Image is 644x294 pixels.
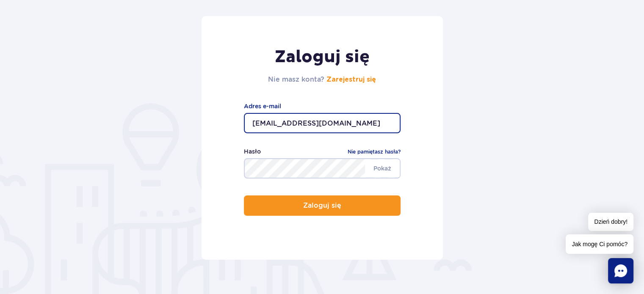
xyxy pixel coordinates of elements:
a: Zarejestruj się [326,76,376,83]
h2: Nie masz konta? [268,74,376,85]
button: Zaloguj się [244,195,401,216]
span: Pokaż [365,159,400,177]
p: Zaloguj się [303,202,341,209]
span: Dzień dobry! [588,213,633,231]
h1: Zaloguj się [268,47,376,68]
label: Adres e-mail [244,102,401,111]
label: Hasło [244,147,261,156]
input: Wpisz swój adres e-mail [244,113,401,133]
a: Nie pamiętasz hasła? [348,148,401,156]
span: Jak mogę Ci pomóc? [566,234,633,254]
div: Chat [608,258,633,283]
